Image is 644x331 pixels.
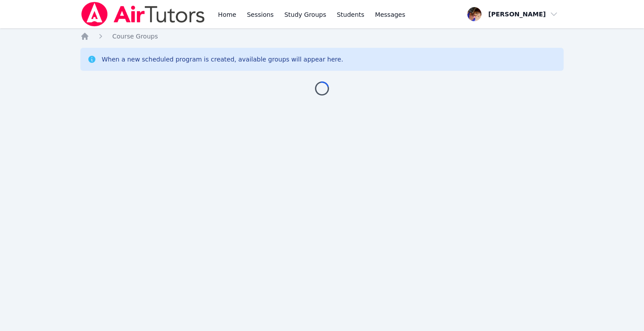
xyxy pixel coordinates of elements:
[102,55,343,64] div: When a new scheduled program is created, available groups will appear here.
[112,32,158,41] a: Course Groups
[80,32,564,41] nav: Breadcrumb
[375,10,405,19] span: Messages
[112,33,158,40] span: Course Groups
[80,2,205,27] img: Air Tutors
